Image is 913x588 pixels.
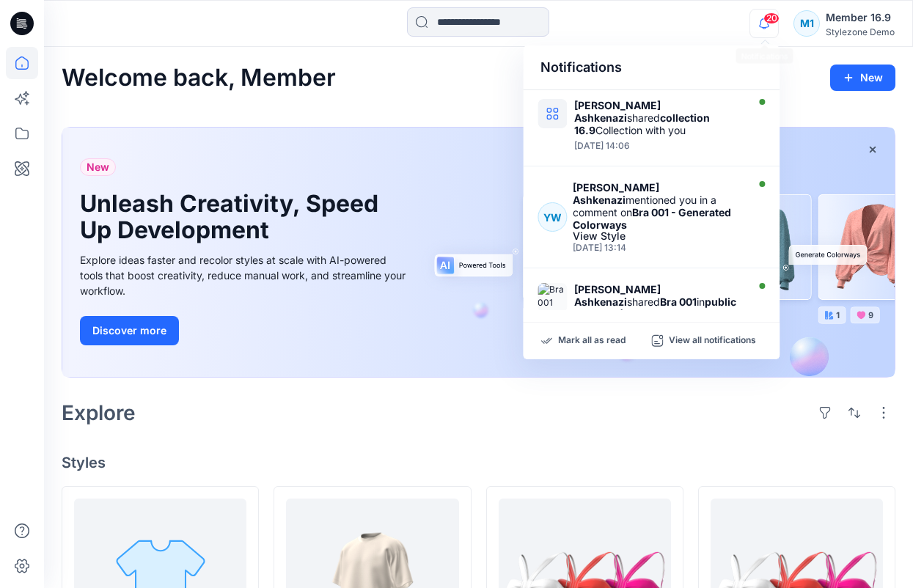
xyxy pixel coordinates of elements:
h4: Styles [62,454,895,471]
strong: [PERSON_NAME] Ashkenazi [574,283,661,308]
h1: Unleash Creativity, Speed Up Development [80,191,388,243]
div: View Style [573,231,743,241]
button: New [830,65,895,91]
div: shared Collection with you [574,99,743,136]
img: Bra 001 [538,283,567,312]
strong: [PERSON_NAME] Ashkenazi [574,99,661,124]
p: Mark all as read [558,334,626,348]
div: M1 [793,10,820,37]
div: shared in [574,283,743,320]
strong: public sub 16.9 (Unknown) [574,295,736,320]
span: 20 [763,12,780,24]
h2: Welcome back, Member [62,65,336,92]
strong: [PERSON_NAME] Ashkenazi [573,181,659,206]
div: Tuesday, September 16, 2025 14:06 [574,141,743,151]
div: Stylezone Demo [826,26,895,37]
div: Tuesday, September 16, 2025 13:14 [573,243,743,253]
div: Member 16.9 [826,9,895,26]
div: mentioned you in a comment on [573,181,743,231]
h2: Explore [62,401,136,425]
div: YW [538,202,567,232]
p: View all notifications [669,334,756,348]
div: Explore ideas faster and recolor styles at scale with AI-powered tools that boost creativity, red... [80,252,410,298]
span: New [87,158,109,176]
strong: Bra 001 - Generated Colorways [573,206,731,231]
div: Notifications [523,45,780,90]
button: Discover more [80,316,179,345]
strong: Bra 001 [660,295,697,308]
strong: collection 16.9 [574,111,710,136]
a: Discover more [80,316,410,345]
img: collection 16.9 [538,99,567,128]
